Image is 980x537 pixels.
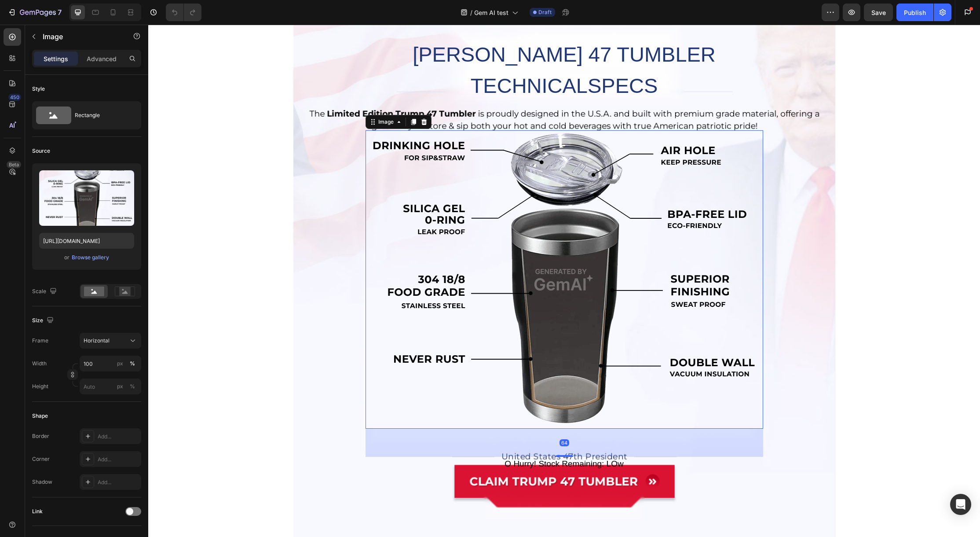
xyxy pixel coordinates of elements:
div: px [117,360,123,368]
h2: [PERSON_NAME] 47 TUMBLER TECHNICALSPECS [217,14,615,77]
button: Browse gallery [71,253,110,262]
div: Publish [904,8,926,17]
p: Advanced [87,54,117,63]
div: Browse gallery [72,254,109,261]
label: Width [32,360,47,368]
div: Source [32,147,50,155]
div: Scale [32,286,59,298]
div: Undo/Redo [166,4,201,21]
div: Open Intercom Messenger [950,494,971,515]
p: 7 [58,7,62,18]
div: Add... [98,456,139,463]
span: Draft [538,8,552,16]
input: px% [80,356,141,371]
div: Corner [32,455,50,463]
div: Style [32,85,45,93]
button: 7 [4,4,66,21]
input: px% [80,379,141,394]
button: Publish [896,4,933,21]
div: Image [228,93,247,101]
div: 450 [8,94,21,101]
button: Save [864,4,893,21]
span: Horizontal [84,337,110,345]
img: Alt image [217,106,615,404]
button: px [127,358,138,369]
label: Height [32,383,48,390]
span: Save [871,9,886,16]
img: preview-image [39,170,134,226]
div: Size [32,315,55,327]
span: or [64,252,69,263]
span: / [470,8,472,17]
div: % [130,360,135,368]
div: Shadow [32,478,52,486]
div: Shape [32,412,48,420]
iframe: Design area [148,25,980,537]
input: https://example.com/image.jpg [39,233,134,249]
button: % [115,381,125,392]
p: Image [43,31,117,42]
p: Settings [44,54,68,63]
div: Link [32,508,43,515]
div: 64 [411,415,421,422]
button: Horizontal [80,333,141,349]
div: Border [32,432,49,440]
div: px [117,383,123,390]
div: Beta [7,161,21,168]
span: Gem AI test [474,8,508,17]
label: Frame [32,337,48,345]
button: px [127,381,138,392]
div: % [130,383,135,390]
div: Add... [98,433,139,441]
div: Add... [98,478,139,486]
div: Rectangle [75,105,128,125]
div: O Hurry! Stock Remaining: LOw [217,432,615,447]
button: % [115,358,125,369]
